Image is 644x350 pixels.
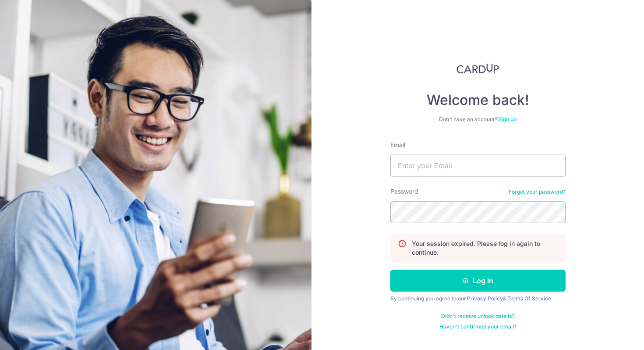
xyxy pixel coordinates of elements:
button: Log in [390,270,566,292]
div: Don’t have an account? [390,116,566,123]
a: Haven't confirmed your email? [439,323,517,330]
a: Terms Of Service [507,295,551,302]
a: Sign up [498,116,517,123]
label: Password [390,187,418,196]
a: Privacy Policy [467,295,503,302]
label: Email [390,141,405,149]
h4: Welcome back! [390,91,566,109]
a: Forgot your password? [509,188,566,195]
a: Didn't receive unlock details? [441,313,514,320]
div: By continuing you agree to our & [390,295,566,302]
p: Your session expired. Please log in again to continue. [412,239,558,257]
input: Enter your Email [390,155,566,177]
img: CardUp Logo [456,63,499,74]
